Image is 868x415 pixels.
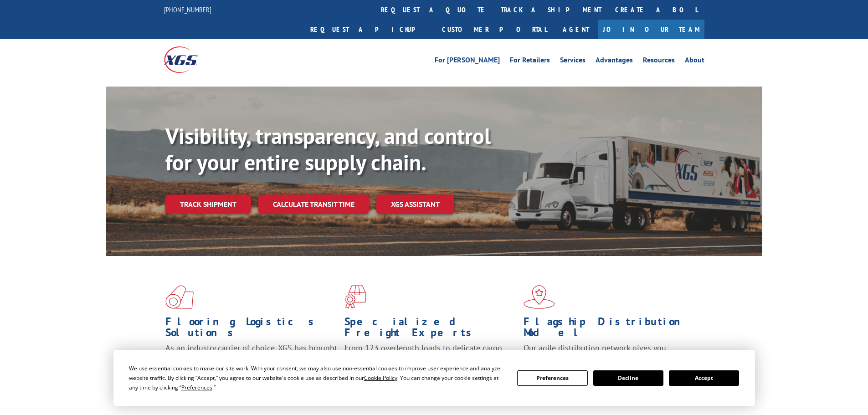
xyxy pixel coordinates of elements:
[560,56,586,67] a: Services
[113,350,755,406] div: Cookie Consent Prompt
[344,285,366,309] img: xgs-icon-focused-on-flooring-red
[165,316,338,343] h1: Flooring Logistics Solutions
[554,20,598,39] a: Agent
[164,5,211,14] a: [PHONE_NUMBER]
[376,195,454,214] a: XGS ASSISTANT
[129,364,506,392] div: We use essential cookies to make our site work. With your consent, we may also use non-essential ...
[258,195,369,214] a: Calculate transit time
[524,343,691,364] span: Our agile distribution network gives you nationwide inventory management on demand.
[181,384,212,391] span: Preferences
[685,56,704,67] a: About
[669,370,739,386] button: Accept
[517,370,587,386] button: Preferences
[598,20,704,39] a: Join Our Team
[165,122,491,176] b: Visibility, transparency, and control for your entire supply chain.
[165,285,194,309] img: xgs-icon-total-supply-chain-intelligence-red
[303,20,435,39] a: Request a pickup
[165,343,337,375] span: As an industry carrier of choice, XGS has brought innovation and dedication to flooring logistics...
[435,56,500,67] a: For [PERSON_NAME]
[165,195,251,214] a: Track shipment
[593,370,663,386] button: Decline
[524,316,696,343] h1: Flagship Distribution Model
[643,56,675,67] a: Resources
[344,343,517,383] p: From 123 overlength loads to delicate cargo, our experienced staff knows the best way to move you...
[510,56,550,67] a: For Retailers
[364,374,397,382] span: Cookie Policy
[344,316,517,343] h1: Specialized Freight Experts
[435,20,554,39] a: Customer Portal
[524,285,555,309] img: xgs-icon-flagship-distribution-model-red
[596,56,633,67] a: Advantages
